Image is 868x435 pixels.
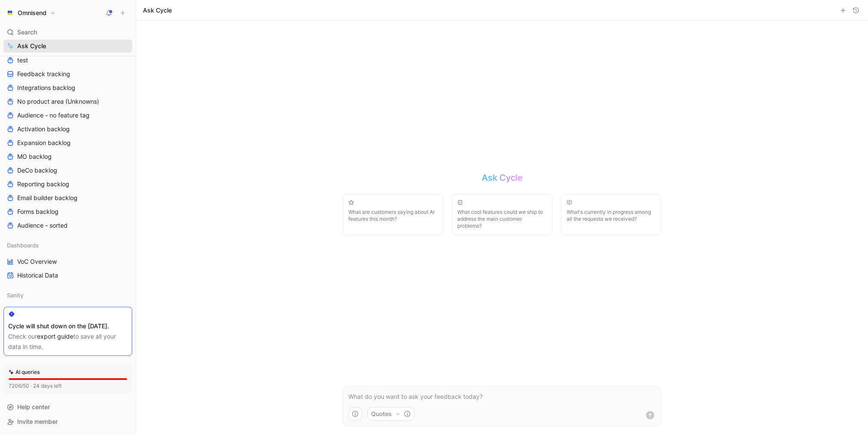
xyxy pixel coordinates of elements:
[3,239,132,252] div: Dashboards
[17,418,58,425] span: Invite member
[17,139,71,147] span: Expansion backlog
[3,81,132,94] a: Integrations backlog
[3,205,132,218] a: Forms backlog
[17,56,28,65] span: test
[3,289,132,302] div: Sanity
[17,125,70,133] span: Activation backlog
[3,136,132,149] a: Expansion backlog
[3,123,132,136] a: Activation backlog
[17,194,77,202] span: Email builder backlog
[452,194,552,235] button: What cool features could we ship to address the main customer problems?
[17,403,50,410] span: Help center
[8,321,127,331] div: Cycle will shut down on the [DATE].
[3,40,132,52] a: Ask Cycle
[6,9,14,17] img: Omnisend
[3,164,132,177] a: DeCo backlog
[3,219,132,232] a: Audience - sorted
[3,109,132,122] a: Audience - no feature tag
[3,289,132,304] div: Sanity
[17,111,90,120] span: Audience - no feature tag
[18,9,46,17] h1: Omnisend
[17,257,57,266] span: VoC Overview
[3,54,132,67] a: test
[3,68,132,80] a: Feedback tracking
[37,333,73,340] a: export guide
[561,194,661,235] button: What's currently in progress among all the requests we received?
[3,415,132,428] div: Invite member
[17,27,37,37] span: Search
[17,271,58,280] span: Historical Data
[348,209,437,222] span: What are customers saying about AI features this month?
[3,239,132,282] div: DashboardsVoC OverviewHistorical Data
[482,172,523,184] h2: Ask Cycle
[17,180,69,188] span: Reporting backlog
[343,194,443,235] button: What are customers saying about AI features this month?
[7,291,23,299] span: Sanity
[17,83,75,92] span: Integrations backlog
[3,255,132,268] a: VoC Overview
[567,209,656,222] span: What's currently in progress among all the requests we received?
[367,407,415,421] button: Quotes
[17,97,99,106] span: No product area (Unknowns)
[9,382,62,390] div: 7206/50 · 24 days left
[3,26,132,39] div: Search
[9,368,40,376] div: AI queries
[3,401,132,413] div: Help center
[3,7,58,19] button: OmnisendOmnisend
[143,6,172,15] h1: Ask Cycle
[3,95,132,108] a: No product area (Unknowns)
[17,152,52,161] span: MO backlog
[17,41,46,51] span: Ask Cycle
[3,191,132,204] a: Email builder backlog
[3,269,132,282] a: Historical Data
[8,331,127,352] div: Check our to save all your data in time.
[17,207,59,216] span: Forms backlog
[17,166,57,175] span: DeCo backlog
[7,241,39,250] span: Dashboards
[17,221,68,230] span: Audience - sorted
[457,209,546,229] span: What cool features could we ship to address the main customer problems?
[17,70,70,78] span: Feedback tracking
[3,150,132,163] a: MO backlog
[3,178,132,191] a: Reporting backlog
